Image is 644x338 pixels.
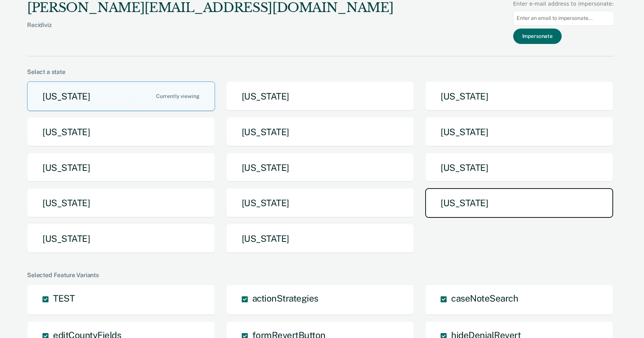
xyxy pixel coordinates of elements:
[27,272,614,279] div: Selected Feature Variants
[425,188,613,218] button: [US_STATE]
[27,81,215,111] button: [US_STATE]
[425,117,613,147] button: [US_STATE]
[513,11,614,26] input: Enter an email to impersonate...
[27,68,614,75] div: Select a state
[252,293,318,303] span: actionStrategies
[27,224,215,253] button: [US_STATE]
[27,153,215,183] button: [US_STATE]
[451,293,518,303] span: caseNoteSearch
[513,29,562,44] button: Impersonate
[226,81,414,111] button: [US_STATE]
[27,188,215,218] button: [US_STATE]
[226,224,414,253] button: [US_STATE]
[226,188,414,218] button: [US_STATE]
[27,117,215,147] button: [US_STATE]
[425,81,613,111] button: [US_STATE]
[425,153,613,183] button: [US_STATE]
[226,153,414,183] button: [US_STATE]
[226,117,414,147] button: [US_STATE]
[27,21,393,41] div: Recidiviz
[53,293,74,303] span: TEST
